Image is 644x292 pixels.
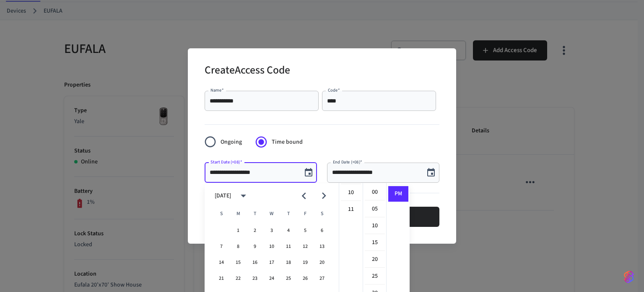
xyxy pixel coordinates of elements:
[328,87,340,93] label: Code
[314,223,330,238] button: 6
[264,223,279,238] button: 3
[247,205,262,222] span: Tuesday
[365,235,385,251] li: 15 minutes
[231,271,246,286] button: 22
[247,239,262,254] button: 9
[341,202,361,217] li: 11 hours
[281,223,296,238] button: 4
[264,205,279,222] span: Wednesday
[264,239,279,254] button: 10
[264,255,279,270] button: 17
[214,239,229,254] button: 7
[314,271,330,286] button: 27
[272,138,303,147] span: Time bound
[247,271,262,286] button: 23
[388,169,408,185] li: AM
[247,223,262,238] button: 2
[215,192,231,200] div: [DATE]
[281,271,296,286] button: 25
[247,255,262,270] button: 16
[281,255,296,270] button: 18
[234,186,253,206] button: calendar view is open, switch to year view
[294,186,314,206] button: Previous month
[264,271,279,286] button: 24
[221,138,242,147] span: Ongoing
[300,164,317,181] button: Choose date, selected date is Aug 26, 2025
[281,239,296,254] button: 11
[314,186,334,206] button: Next month
[298,255,313,270] button: 19
[314,205,330,222] span: Saturday
[210,87,224,93] label: Name
[423,164,439,181] button: Choose date, selected date is Aug 26, 2025
[214,271,229,286] button: 21
[388,186,408,202] li: PM
[231,205,246,222] span: Monday
[231,255,246,270] button: 15
[333,159,362,165] label: End Date (+08)
[341,185,361,201] li: 10 hours
[365,218,385,234] li: 10 minutes
[314,255,330,270] button: 20
[624,270,634,284] img: SeamLogoGradient.69752ec5.svg
[281,205,296,222] span: Thursday
[365,252,385,268] li: 20 minutes
[341,168,361,184] li: 9 hours
[298,223,313,238] button: 5
[205,58,290,84] h2: Create Access Code
[298,239,313,254] button: 12
[298,205,313,222] span: Friday
[231,239,246,254] button: 8
[365,201,385,217] li: 5 minutes
[314,239,330,254] button: 13
[214,255,229,270] button: 14
[298,271,313,286] button: 26
[365,268,385,284] li: 25 minutes
[210,159,242,165] label: Start Date (+08)
[214,205,229,222] span: Sunday
[365,184,385,200] li: 0 minutes
[231,223,246,238] button: 1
